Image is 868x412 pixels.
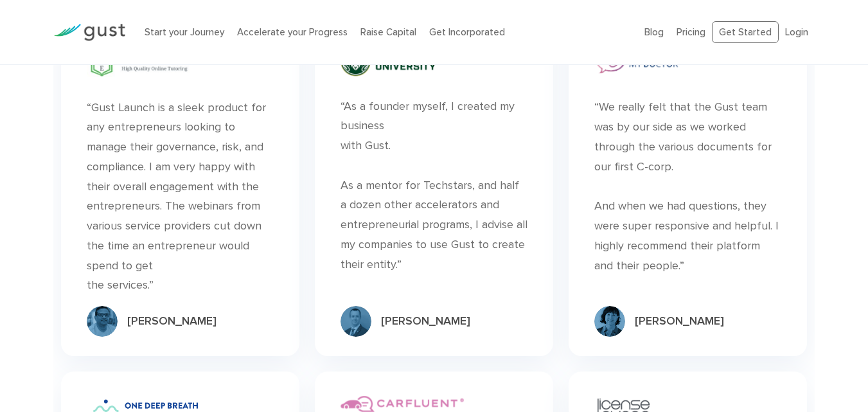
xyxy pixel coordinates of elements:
[341,97,527,275] div: “As a founder myself, I created my business with Gust. As a mentor for Techstars, and half a doze...
[360,26,416,38] a: Raise Capital
[635,314,724,329] div: [PERSON_NAME]
[429,26,505,38] a: Get Incorporated
[381,314,470,329] div: [PERSON_NAME]
[785,26,808,38] a: Login
[594,98,781,276] div: “We really felt that the Gust team was by our side as we worked through the various documents for...
[237,26,348,38] a: Accelerate your Progress
[87,98,274,296] div: “Gust Launch is a sleek product for any entrepreneurs looking to manage their governance, risk, a...
[341,306,371,337] img: Group 9
[145,26,224,38] a: Start your Journey
[341,396,464,412] img: Carfluent
[87,306,118,337] img: Group 7
[53,24,125,41] img: Gust Logo
[677,26,705,38] a: Pricing
[644,26,664,38] a: Blog
[594,306,625,337] img: Group 7
[712,21,779,44] a: Get Started
[127,314,217,329] div: [PERSON_NAME]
